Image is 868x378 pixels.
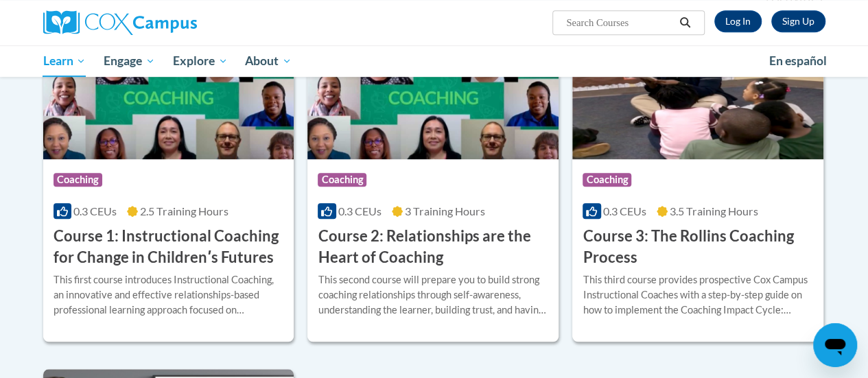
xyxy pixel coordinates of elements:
[318,173,366,187] span: Coaching
[760,47,836,75] a: En español
[583,173,631,187] span: Coaching
[43,10,197,35] img: Cox Campus
[318,226,548,268] h3: Course 2: Relationships are the Heart of Coaching
[43,53,86,69] span: Learn
[813,323,857,367] iframe: Button to launch messaging window
[603,204,646,217] span: 0.3 CEUs
[583,226,813,268] h3: Course 3: The Rollins Coaching Process
[714,10,762,32] a: Log In
[307,19,559,342] a: Course LogoCoaching0.3 CEUs3 Training Hours Course 2: Relationships are the Heart of CoachingThis...
[173,53,228,69] span: Explore
[43,10,290,35] a: Cox Campus
[54,272,284,318] div: This first course introduces Instructional Coaching, an innovative and effective relationships-ba...
[572,19,823,159] img: Course Logo
[318,272,548,318] div: This second course will prepare you to build strong coaching relationships through self-awareness...
[307,19,559,159] img: Course Logo
[245,53,292,69] span: About
[164,45,237,77] a: Explore
[572,19,823,342] a: Course LogoCoaching0.3 CEUs3.5 Training Hours Course 3: The Rollins Coaching ProcessThis third co...
[54,173,102,187] span: Coaching
[54,226,284,268] h3: Course 1: Instructional Coaching for Change in Childrenʹs Futures
[140,204,228,217] span: 2.5 Training Hours
[675,14,695,31] button: Search
[670,204,758,217] span: 3.5 Training Hours
[236,45,301,77] a: About
[34,45,95,77] a: Learn
[43,19,294,159] img: Course Logo
[771,10,825,32] a: Register
[405,204,485,217] span: 3 Training Hours
[73,204,117,217] span: 0.3 CEUs
[104,53,155,69] span: Engage
[33,45,836,77] div: Main menu
[769,54,827,68] span: En español
[43,19,294,342] a: Course LogoCoaching0.3 CEUs2.5 Training Hours Course 1: Instructional Coaching for Change in Chil...
[338,204,382,217] span: 0.3 CEUs
[565,14,675,31] input: Search Courses
[95,45,164,77] a: Engage
[583,272,813,318] div: This third course provides prospective Cox Campus Instructional Coaches with a step-by-step guide...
